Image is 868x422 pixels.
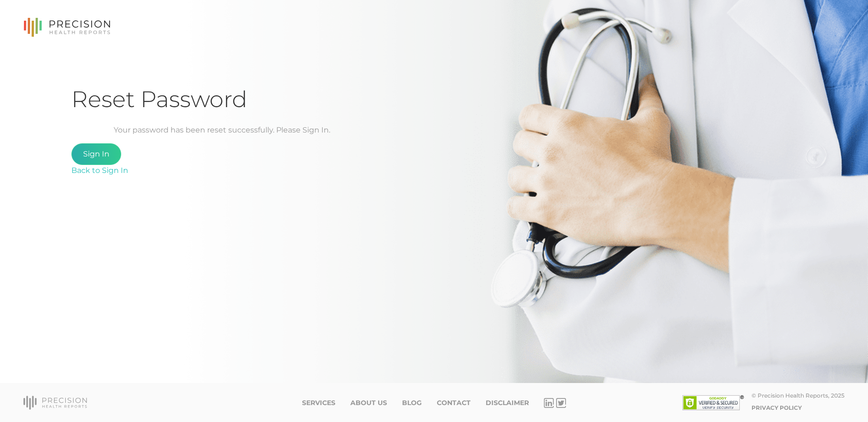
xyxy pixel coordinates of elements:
[682,395,744,410] img: SSL site seal - click to verify
[437,399,471,407] a: Contact
[486,399,529,407] a: Disclaimer
[752,392,845,399] div: © Precision Health Reports, 2025
[752,404,802,411] a: Privacy Policy
[71,86,797,113] h1: Reset Password
[71,125,372,136] p: Your password has been reset successfully. Please Sign In.
[71,143,121,165] a: Sign In
[402,399,422,407] a: Blog
[350,399,387,407] a: About Us
[302,399,335,407] a: Services
[71,166,128,175] a: Back to Sign In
